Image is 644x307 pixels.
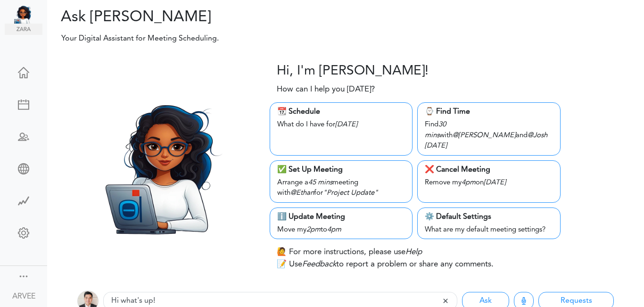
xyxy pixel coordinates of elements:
i: Help [405,248,422,256]
div: Share Meeting Link [5,163,42,173]
div: ARVEE [12,291,35,302]
i: Feedback [302,260,336,268]
p: 📝 Use to report a problem or share any comments. [277,258,494,271]
i: @[PERSON_NAME] [453,132,516,139]
div: 📆 Schedule [277,106,405,117]
i: [DATE] [425,142,447,149]
a: Change Settings [5,223,42,245]
div: Time Saved [5,195,42,205]
div: ⚙️ Default Settings [425,211,553,223]
i: "Project Update" [323,190,378,197]
i: 2pm [306,226,321,233]
div: Change Settings [5,227,42,237]
p: Your Digital Assistant for Meeting Scheduling. [55,33,472,44]
div: ⌚️ Find Time [425,106,553,117]
p: How can I help you [DATE]? [277,83,375,96]
div: ℹ️ Update Meeting [277,211,405,223]
div: ✅ Set Up Meeting [277,164,405,175]
i: [DATE] [335,121,357,128]
a: Change side menu [18,271,29,284]
div: Arrange a meeting with for [277,175,405,199]
i: 4pm [462,179,476,186]
p: 🙋 For more instructions, please use [277,246,422,258]
a: ARVEE [1,285,46,306]
i: 45 mins [308,179,332,186]
h2: Ask [PERSON_NAME] [54,8,339,26]
i: @Ethan [290,190,314,197]
i: 30 mins [425,121,446,139]
div: New Meeting [5,99,42,108]
img: Unified Global - Powered by TEAMCAL AI [14,5,42,24]
i: 4pm [327,226,341,233]
img: zara.png [5,24,42,35]
div: ❌ Cancel Meeting [425,164,553,175]
div: Remove my on [425,175,553,189]
i: @Josh [528,132,547,139]
img: Zara.png [85,91,237,243]
h3: Hi, I'm [PERSON_NAME]! [277,64,429,80]
div: What do I have for [277,117,405,131]
div: What are my default meeting settings? [425,223,553,236]
div: Find with and [425,117,553,152]
div: Show menu and text [18,271,29,280]
i: [DATE] [484,179,506,186]
div: Move my to [277,223,405,236]
div: Home [5,67,42,76]
div: Schedule Team Meeting [5,131,42,141]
